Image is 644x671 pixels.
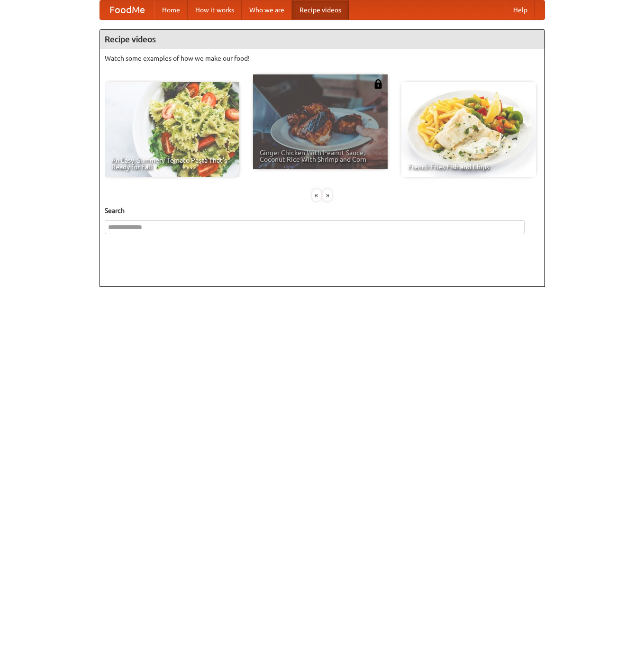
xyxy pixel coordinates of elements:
p: Watch some examples of how we make our food! [105,54,540,63]
a: An Easy, Summery Tomato Pasta That's Ready for Fall [105,82,239,177]
a: FoodMe [100,0,154,19]
a: Who we are [242,0,292,19]
div: » [323,189,332,201]
span: An Easy, Summery Tomato Pasta That's Ready for Fall [111,157,233,170]
a: Help [506,0,535,19]
h5: Search [105,206,540,215]
a: Recipe videos [292,0,349,19]
img: 483408.png [373,79,383,89]
span: French Fries Fish and Chips [408,164,529,170]
div: « [312,189,321,201]
a: Home [154,0,188,19]
a: How it works [188,0,242,19]
h4: Recipe videos [100,30,544,49]
a: French Fries Fish and Chips [401,82,536,177]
